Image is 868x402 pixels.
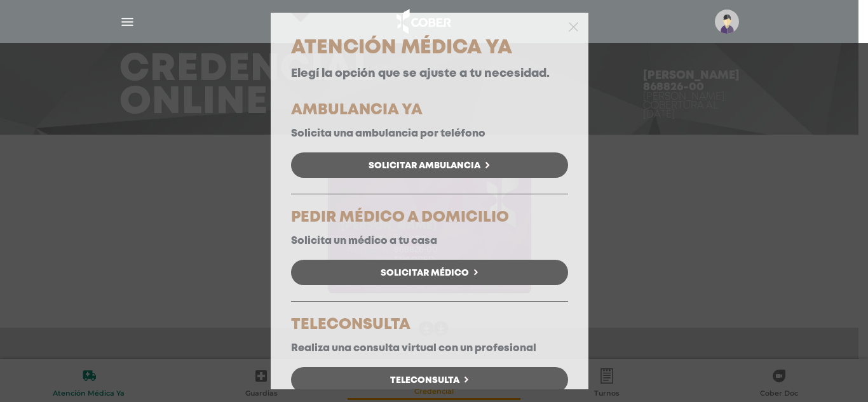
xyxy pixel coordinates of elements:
[291,367,568,392] a: Teleconsulta
[291,342,568,354] p: Realiza una consulta virtual con un profesional
[291,128,568,140] p: Solicita una ambulancia por teléfono
[390,376,459,385] span: Teleconsulta
[291,103,568,118] h5: AMBULANCIA YA
[291,39,512,57] span: Atención Médica Ya
[291,152,568,178] a: Solicitar Ambulancia
[291,210,568,225] h5: PEDIR MÉDICO A DOMICILIO
[291,260,568,285] a: Solicitar Médico
[291,235,568,247] p: Solicita un médico a tu casa
[369,161,480,170] span: Solicitar Ambulancia
[291,318,568,333] h5: TELECONSULTA
[381,269,469,278] span: Solicitar Médico
[291,67,568,81] p: Elegí la opción que se ajuste a tu necesidad.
